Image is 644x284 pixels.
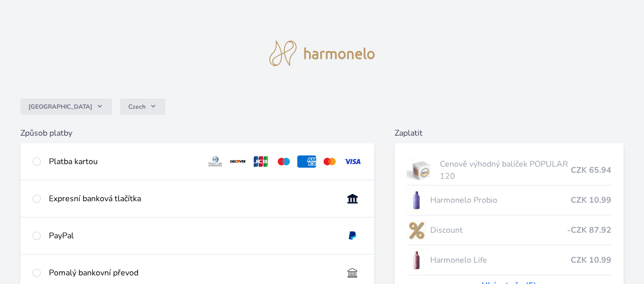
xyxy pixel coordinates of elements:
img: CLEAN_PROBIO_se_stinem_x-lo.jpg [407,187,426,213]
h6: Zaplatit [395,127,624,139]
img: maestro.svg [274,155,293,168]
span: Harmonelo Probio [430,194,571,206]
img: discount-lo.png [407,217,426,243]
span: Cenově výhodný balíček POPULAR 120 [440,158,571,182]
span: -CZK 87.92 [567,224,611,236]
span: Czech [128,103,146,111]
span: Harmonelo Life [430,254,571,266]
span: CZK 10.99 [571,254,611,266]
div: PayPal [49,230,335,242]
img: diners.svg [206,155,225,168]
img: onlineBanking_CZ.svg [343,193,362,205]
h6: Způsob platby [20,127,374,139]
button: Czech [120,99,165,115]
img: mc.svg [320,155,339,168]
img: amex.svg [297,155,316,168]
img: logo.svg [269,41,375,66]
span: Discount [430,224,567,236]
span: CZK 65.94 [571,164,611,176]
span: [GEOGRAPHIC_DATA] [29,103,92,111]
img: popular.jpg [407,157,436,183]
div: Platba kartou [49,155,198,168]
div: Pomalý bankovní převod [49,267,335,279]
img: CLEAN_LIFE_se_stinem_x-lo.jpg [407,247,426,273]
span: CZK 10.99 [571,194,611,206]
button: [GEOGRAPHIC_DATA] [20,99,112,115]
img: discover.svg [229,155,247,168]
img: visa.svg [343,155,362,168]
img: paypal.svg [343,230,362,242]
img: bankTransfer_IBAN.svg [343,267,362,279]
div: Expresní banková tlačítka [49,193,335,205]
img: jcb.svg [251,155,270,168]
